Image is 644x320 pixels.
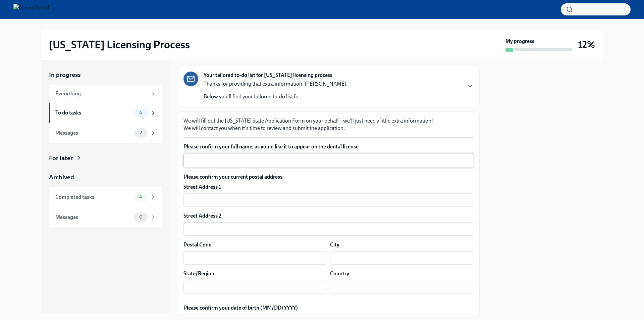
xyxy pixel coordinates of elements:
label: Country [330,270,349,277]
div: For later [49,154,73,163]
div: Everything [55,90,148,97]
a: Everything [49,85,162,103]
span: 4 [135,194,146,199]
div: Messages [55,214,131,221]
label: State/Region [183,270,214,277]
a: For later [49,154,162,163]
label: Please confirm your date of birth (MM/DD/YYYY) [183,304,474,312]
a: In progress [49,71,162,79]
a: Messages2 [49,123,162,143]
span: 4 [135,110,146,115]
span: 0 [135,215,147,220]
div: To do tasks [55,109,131,117]
a: Messages0 [49,207,162,227]
h2: [US_STATE] Licensing Process [49,38,190,51]
div: Messages [55,129,131,137]
a: Archived [49,173,162,182]
label: Street Address 2 [183,212,221,220]
label: Postal Code [183,241,211,248]
a: To do tasks4 [49,103,162,123]
label: Please confirm your full name, as you'd like it to appear on the dental license [183,143,474,150]
strong: Your tailored to-do list for [US_STATE] licensing process [204,72,332,79]
strong: My progress [505,38,534,45]
label: Please confirm your current postal address [183,173,474,181]
div: Completed tasks [55,193,131,201]
p: Thanks for providing that extra information, [PERSON_NAME]. [204,80,347,88]
span: 2 [136,130,146,135]
label: Street Address 1 [183,183,221,191]
a: Completed tasks4 [49,187,162,207]
h3: 12% [578,39,595,51]
p: We will fill out the [US_STATE] State Application Form on your behalf – we'll just need a little ... [183,117,474,132]
label: City [330,241,339,248]
p: Below you'll find your tailored to-do list fo... [204,93,347,100]
img: Aspen Dental [13,4,49,15]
